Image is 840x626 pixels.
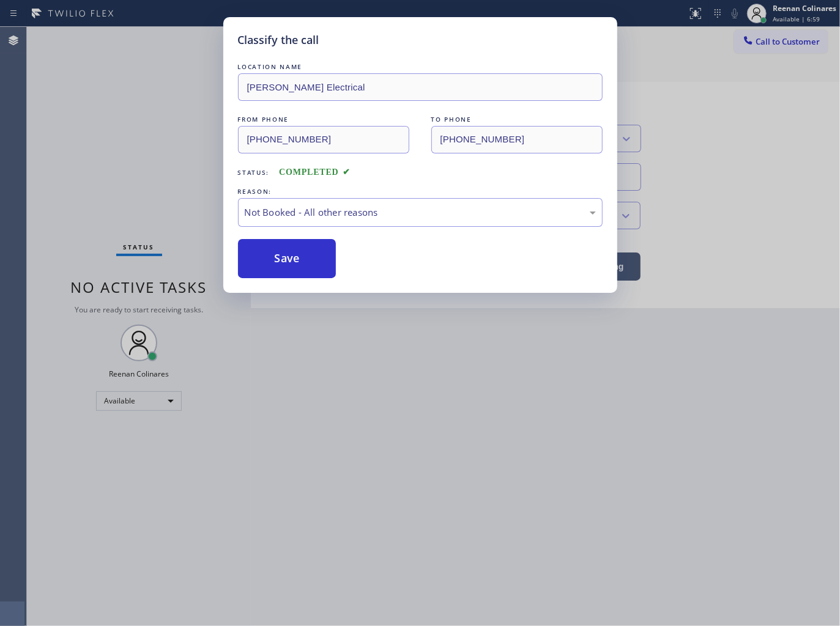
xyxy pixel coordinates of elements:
div: TO PHONE [431,113,603,126]
span: Status: [238,168,270,177]
button: Save [238,239,336,278]
div: LOCATION NAME [238,61,603,73]
div: Not Booked - All other reasons [245,205,596,219]
div: REASON: [238,185,603,198]
span: COMPLETED [279,168,350,177]
h5: Classify the call [238,32,319,48]
input: From phone [238,126,409,153]
input: To phone [431,126,603,153]
div: FROM PHONE [238,113,409,126]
